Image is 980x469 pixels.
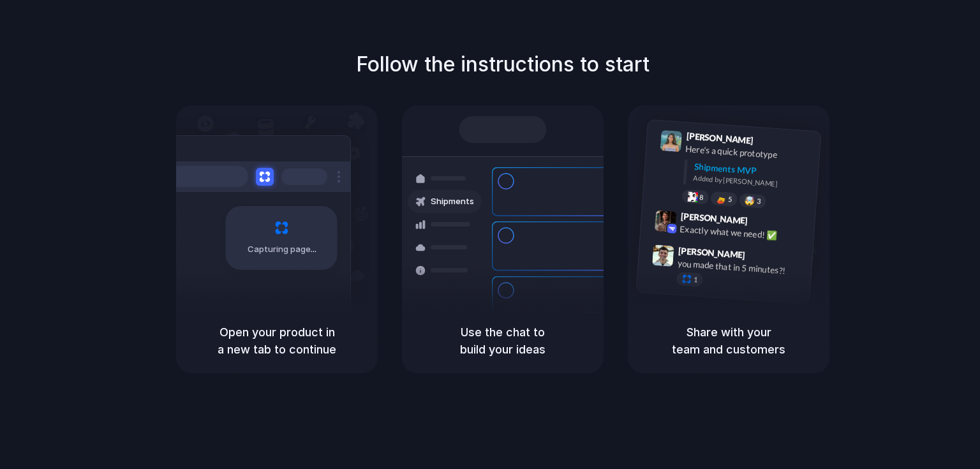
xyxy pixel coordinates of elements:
[749,249,775,265] span: 9:47 AM
[678,243,746,262] span: [PERSON_NAME]
[431,195,474,208] span: Shipments
[248,243,318,256] span: Capturing page
[643,324,814,358] h5: Share with your team and customers
[694,276,698,283] span: 1
[699,193,704,200] span: 8
[686,129,754,147] span: [PERSON_NAME]
[679,222,807,244] div: Exactly what we need! ✅
[685,142,813,163] div: Here's a quick prototype
[745,196,755,205] div: 🤯
[677,257,805,278] div: you made that in 5 minutes?!
[356,49,650,80] h1: Follow the instructions to start
[728,195,732,202] span: 5
[191,324,362,358] h5: Open your product in a new tab to continue
[757,135,783,150] span: 9:41 AM
[417,324,588,358] h5: Use the chat to build your ideas
[680,209,748,227] span: [PERSON_NAME]
[693,173,810,191] div: Added by [PERSON_NAME]
[757,198,761,205] span: 3
[752,215,778,230] span: 9:42 AM
[694,160,812,181] div: Shipments MVP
